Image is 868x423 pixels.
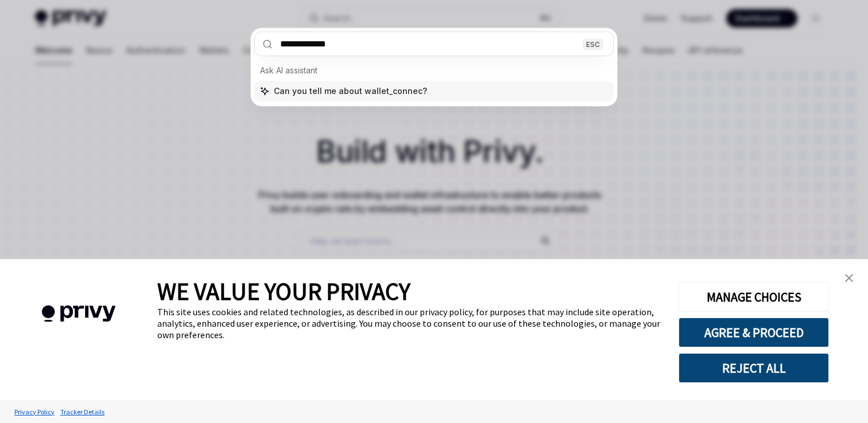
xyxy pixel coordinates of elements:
button: REJECT ALL [679,353,829,383]
div: Ask AI assistant [254,60,614,81]
a: Privacy Policy [11,402,57,422]
a: Tracker Details [57,402,107,422]
button: AGREE & PROCEED [679,318,829,347]
div: This site uses cookies and related technologies, as described in our privacy policy, for purposes... [157,306,661,340]
span: WE VALUE YOUR PRIVACY [157,276,410,306]
a: close banner [838,267,861,289]
button: MANAGE CHOICES [679,282,829,312]
img: close banner [845,274,853,282]
div: ESC [583,38,603,50]
span: Can you tell me about wallet_connec? [274,85,427,97]
img: company logo [17,289,140,339]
